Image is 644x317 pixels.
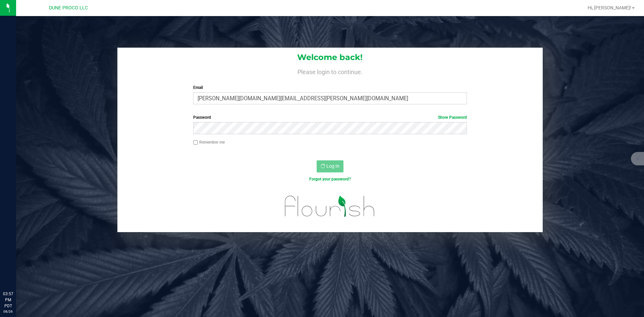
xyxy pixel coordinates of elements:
[326,163,339,169] span: Log In
[3,309,13,314] p: 08/26
[117,53,543,62] h1: Welcome back!
[193,140,198,145] input: Remember me
[277,189,383,223] img: flourish_logo.svg
[193,139,225,145] label: Remember me
[193,85,467,91] label: Email
[317,160,343,172] button: Log In
[3,291,13,309] p: 03:57 PM PDT
[193,115,211,120] span: Password
[117,67,543,75] h4: Please login to continue.
[49,5,88,11] span: DUNE PROCO LLC
[588,5,631,10] span: Hi, [PERSON_NAME]!
[309,177,351,181] a: Forgot your password?
[438,115,467,120] a: Show Password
